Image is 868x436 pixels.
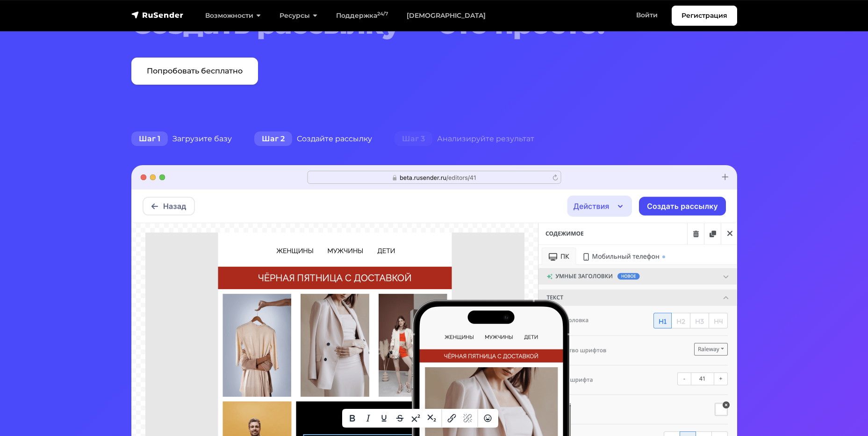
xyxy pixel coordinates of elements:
[383,130,545,148] div: Анализируйте результат
[196,6,270,25] a: Возможности
[395,131,432,146] span: Шаг 3
[120,130,243,148] div: Загрузите базу
[243,130,383,148] div: Создайте рассылку
[131,58,258,85] a: Попробовать бесплатно
[131,10,184,20] img: RuSender
[672,6,737,26] a: Регистрация
[377,11,388,17] sup: 24/7
[397,6,495,25] a: [DEMOGRAPHIC_DATA]
[254,131,292,146] span: Шаг 2
[327,6,397,25] a: Поддержка24/7
[270,6,327,25] a: Ресурсы
[131,131,168,146] span: Шаг 1
[627,6,667,25] a: Войти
